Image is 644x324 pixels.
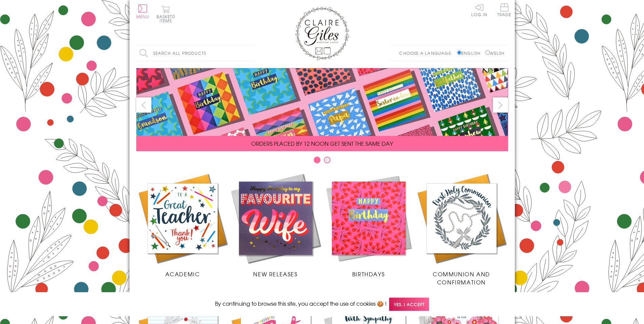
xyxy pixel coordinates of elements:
[229,172,322,278] a: New Releases
[399,50,456,56] p: Choose a language:
[314,157,320,163] button: Carousel Page 1 (Current Slide)
[389,298,429,311] span: Yes, I accept
[457,50,484,56] label: English
[324,157,331,163] button: Carousel Page 2
[248,46,255,61] input: Search
[415,172,508,286] a: Communion and Confirmation
[485,50,505,56] label: Welsh
[160,14,175,24] span: 0 items
[493,97,508,113] button: next
[497,3,511,18] a: Trade
[157,5,175,23] button: Basket0 items
[136,156,508,167] div: Carousel Pagination
[136,46,255,61] input: Search all products
[433,270,490,286] span: Communion and Confirmation
[497,3,511,17] span: Trade
[485,50,490,55] input: Welsh
[352,270,385,278] span: Birthdays
[136,14,149,20] span: Menu
[136,172,229,278] a: Academic
[136,4,149,19] button: Menu
[136,97,151,113] button: prev
[165,270,200,278] span: Academic
[295,7,349,60] img: Claire Giles Greetings Cards
[457,50,461,55] input: English
[251,139,393,147] span: ORDERS PLACED BY 12 NOON GET SENT THE SAME DAY
[471,3,487,17] a: Log In
[253,270,297,278] span: New Releases
[322,172,415,278] a: Birthdays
